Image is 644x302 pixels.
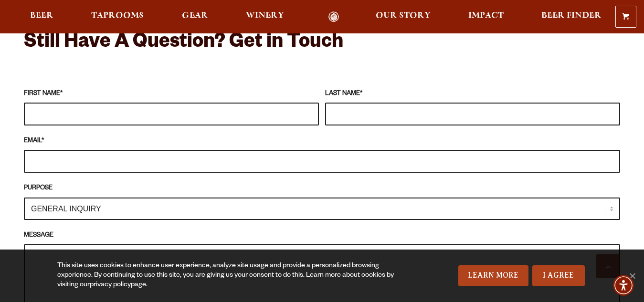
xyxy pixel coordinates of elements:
div: This site uses cookies to enhance user experience, analyze site usage and provide a personalized ... [57,261,415,290]
abbr: required [60,91,63,97]
span: Impact [468,12,504,20]
span: Winery [246,12,284,20]
label: PURPOSE [24,183,620,194]
label: FIRST NAME [24,89,319,99]
a: Impact [462,11,510,22]
span: Our Story [376,12,431,20]
a: Odell Home [316,11,352,22]
a: Beer [24,11,60,22]
abbr: required [360,91,362,97]
span: Taprooms [91,12,144,20]
label: MESSAGE [24,230,620,241]
a: Taprooms [85,11,150,22]
abbr: required [42,138,44,145]
a: I Agree [532,265,585,286]
span: Beer Finder [541,12,602,20]
a: Winery [240,11,290,22]
a: privacy policy [90,281,131,289]
a: Beer Finder [535,11,608,22]
a: Learn More [458,265,528,286]
span: Beer [30,12,53,20]
label: LAST NAME [325,89,620,99]
div: Accessibility Menu [613,275,634,296]
span: Gear [182,12,208,20]
a: Our Story [370,11,437,22]
a: Gear [176,11,214,22]
label: EMAIL [24,136,620,146]
h2: Still Have A Question? Get in Touch [24,32,620,55]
